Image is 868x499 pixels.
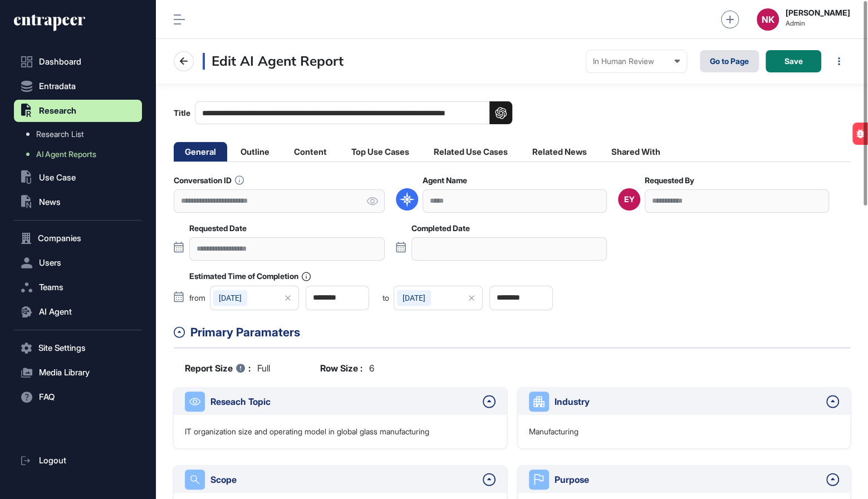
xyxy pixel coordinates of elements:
[39,57,81,66] span: Dashboard
[39,368,90,377] span: Media Library
[19,144,142,164] a: AI Agent Reports
[14,167,142,189] button: Use Case
[14,191,142,213] button: News
[757,8,779,31] button: NK
[14,337,142,359] button: Site Settings
[39,82,76,91] span: Entradata
[283,142,338,162] li: Content
[213,290,247,306] div: [DATE]
[555,473,821,486] div: Purpose
[39,456,66,465] span: Logout
[189,294,205,302] span: from
[645,176,694,185] label: Requested By
[19,124,142,144] a: Research List
[189,272,311,281] label: Estimated Time of Completion
[210,395,477,408] div: Reseach Topic
[39,106,76,115] span: Research
[39,283,63,292] span: Teams
[185,361,270,375] div: full
[600,142,671,162] li: Shared With
[189,224,247,233] label: Requested Date
[521,142,598,162] li: Related News
[39,307,72,316] span: AI Agent
[340,142,420,162] li: Top Use Cases
[185,426,429,437] p: IT organization size and operating model in global glass manufacturing
[203,53,344,70] h3: Edit AI Agent Report
[210,473,477,486] div: Scope
[174,101,512,124] label: Title
[39,173,76,182] span: Use Case
[320,361,374,375] div: 6
[593,57,680,66] div: In Human Review
[411,224,470,233] label: Completed Date
[38,344,86,353] span: Site Settings
[190,324,850,341] div: Primary Paramaters
[39,198,61,207] span: News
[39,258,61,267] span: Users
[185,361,251,375] b: Report Size :
[766,50,821,72] button: Save
[14,252,142,274] button: Users
[320,361,362,375] b: Row Size :
[423,142,519,162] li: Related Use Cases
[36,150,96,159] span: AI Agent Reports
[14,75,142,97] button: Entradata
[700,50,759,72] a: Go to Page
[36,130,84,139] span: Research List
[786,8,850,17] strong: [PERSON_NAME]
[14,449,142,472] a: Logout
[555,395,821,408] div: Industry
[38,234,81,243] span: Companies
[14,301,142,323] button: AI Agent
[14,51,142,73] a: Dashboard
[382,294,389,302] span: to
[14,386,142,408] button: FAQ
[195,101,512,124] input: Title
[784,57,803,65] span: Save
[14,361,142,384] button: Media Library
[14,276,142,299] button: Teams
[397,290,431,306] div: [DATE]
[174,142,227,162] li: General
[14,100,142,122] button: Research
[229,142,281,162] li: Outline
[39,393,55,402] span: FAQ
[529,426,578,437] p: Manufacturing
[14,227,142,250] button: Companies
[786,19,850,27] span: Admin
[624,195,635,204] div: EY
[423,176,467,185] label: Agent Name
[174,175,244,185] label: Conversation ID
